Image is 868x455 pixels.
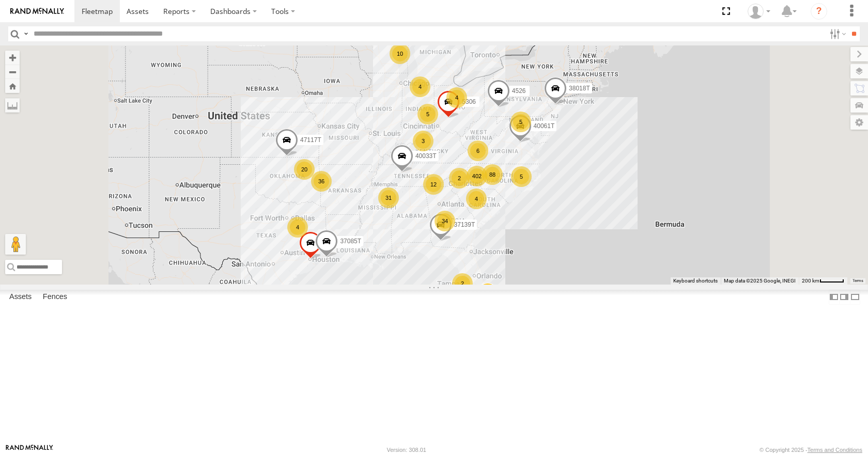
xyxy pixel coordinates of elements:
[826,26,848,41] label: Search Filter Options
[446,87,467,108] div: 4
[38,290,72,305] label: Fences
[5,234,26,255] button: Drag Pegman onto the map to open Street View
[510,112,531,132] div: 5
[390,43,410,64] div: 10
[5,98,20,113] label: Measure
[287,217,308,238] div: 4
[449,168,470,189] div: 2
[417,104,438,124] div: 5
[853,278,863,283] a: Terms (opens in new tab)
[452,273,473,294] div: 2
[799,277,847,285] button: Map Scale: 200 km per 44 pixels
[466,189,487,209] div: 4
[468,140,488,161] div: 6
[435,211,455,231] div: 34
[340,238,361,245] span: 37085T
[311,171,332,192] div: 36
[808,447,862,453] a: Terms and Conditions
[5,51,20,65] button: Zoom in
[760,447,862,453] div: © Copyright 2025 -
[454,222,475,229] span: 37139T
[534,123,555,130] span: 40061T
[10,8,64,15] img: rand-logo.svg
[300,136,321,144] span: 47117T
[802,278,819,284] span: 200 km
[811,3,827,20] i: ?
[744,4,774,19] div: Summer Walker
[829,290,839,305] label: Dock Summary Table to the Left
[512,87,526,95] span: 4526
[387,447,426,453] div: Version: 308.01
[294,159,315,180] div: 20
[6,445,53,455] a: Visit our Website
[673,277,718,285] button: Keyboard shortcuts
[462,99,476,106] span: 5306
[415,152,437,160] span: 40033T
[378,187,399,208] div: 31
[5,65,20,79] button: Zoom out
[22,26,30,41] label: Search Query
[413,131,433,151] div: 3
[511,166,532,187] div: 5
[4,290,37,305] label: Assets
[850,290,860,305] label: Hide Summary Table
[850,115,868,130] label: Map Settings
[467,166,487,186] div: 402
[839,290,849,305] label: Dock Summary Table to the Right
[569,85,590,92] span: 38018T
[724,278,796,284] span: Map data ©2025 Google, INEGI
[482,164,503,185] div: 88
[410,76,430,97] div: 4
[423,174,444,195] div: 12
[5,79,20,93] button: Zoom Home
